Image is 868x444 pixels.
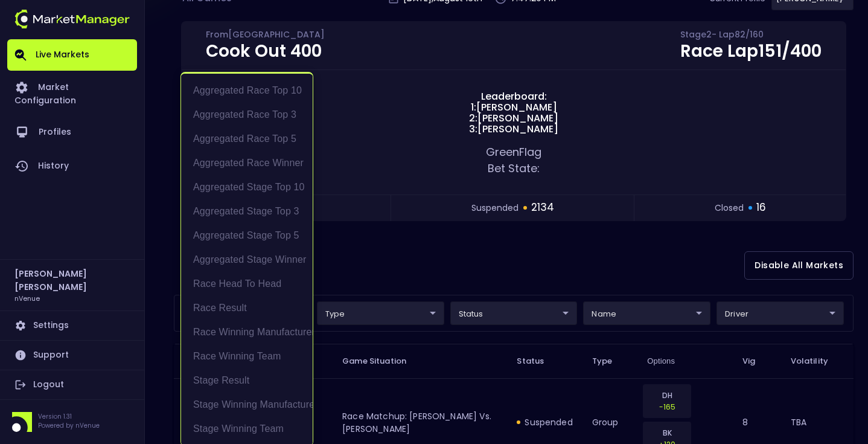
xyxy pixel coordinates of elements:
li: Aggregated Race Top 5 [181,127,313,151]
li: Aggregated Stage Winner [181,248,313,272]
li: Aggregated Stage Top 3 [181,199,313,224]
li: Aggregated Race Winner [181,151,313,175]
li: Race Winning Team [181,344,313,368]
li: Aggregated Race Top 3 [181,103,313,127]
li: Aggregated Stage Top 5 [181,224,313,248]
li: Aggregated Race Top 10 [181,79,313,103]
li: Race Head to Head [181,272,313,296]
li: Stage Result [181,368,313,393]
li: Race Winning Manufacturer [181,320,313,344]
li: Race Result [181,296,313,320]
li: Stage Winning Manufacturer [181,393,313,417]
li: Stage Winning Team [181,417,313,441]
li: Aggregated Stage Top 10 [181,175,313,199]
